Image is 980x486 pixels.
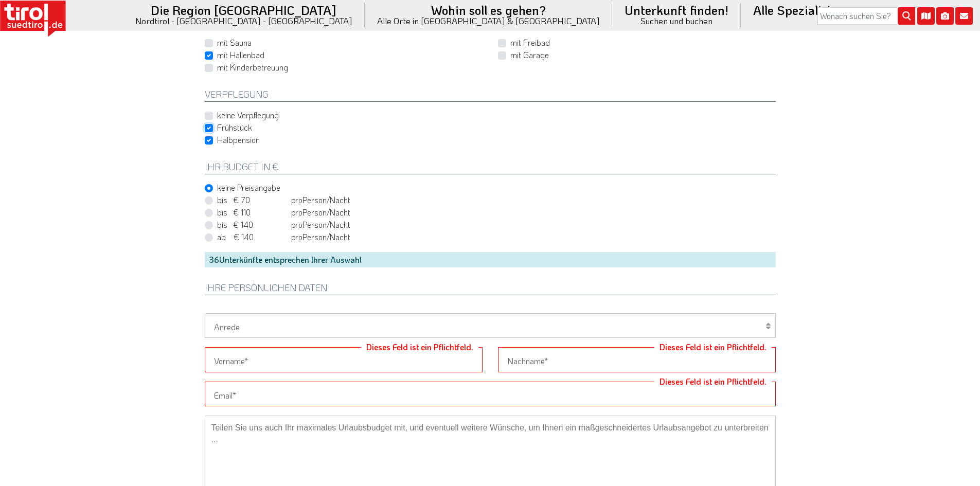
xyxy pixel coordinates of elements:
i: Kontakt [955,7,973,25]
label: Frühstück [217,122,252,133]
small: Suchen und buchen [625,16,728,25]
label: keine Preisangabe [217,182,280,193]
small: Nordtirol - [GEOGRAPHIC_DATA] - [GEOGRAPHIC_DATA] [135,16,352,25]
span: bis € 140 [217,219,289,230]
label: pro /Nacht [217,231,350,243]
span: 36 [209,254,219,265]
label: mit Garage [510,49,549,61]
em: Person [302,231,327,242]
i: Fotogalerie [936,7,954,25]
small: Alle Orte in [GEOGRAPHIC_DATA] & [GEOGRAPHIC_DATA] [377,16,600,25]
label: pro /Nacht [217,219,350,230]
h2: Verpflegung [205,89,776,102]
span: bis € 70 [217,194,289,206]
label: mit Kinderbetreuung [217,62,288,73]
label: pro /Nacht [217,207,350,218]
label: keine Verpflegung [217,110,279,121]
input: Wonach suchen Sie? [817,7,915,25]
span: bis € 110 [217,207,289,218]
label: mit Hallenbad [217,49,264,61]
label: pro /Nacht [217,194,350,206]
em: Person [302,219,327,230]
h2: Ihr Budget in € [205,162,776,174]
span: ab € 140 [217,231,289,243]
em: Person [302,194,327,205]
h2: Ihre persönlichen Daten [205,283,776,295]
label: mit Sauna [217,37,252,48]
i: Karte öffnen [917,7,935,25]
label: Halbpension [217,134,260,146]
div: Unterkünfte entsprechen Ihrer Auswahl [205,252,776,267]
em: Person [302,207,327,218]
label: mit Freibad [510,37,550,48]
